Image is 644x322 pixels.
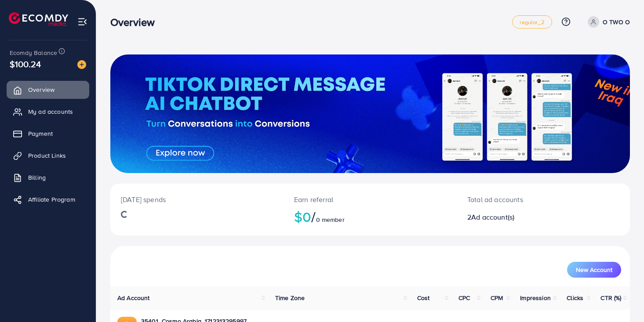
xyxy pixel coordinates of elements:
[28,85,55,94] span: Overview
[7,81,89,98] a: Overview
[467,213,576,221] h2: 2
[512,15,552,29] a: regular_2
[7,125,89,142] a: Payment
[7,191,89,208] a: Affiliate Program
[567,262,621,278] button: New Account
[28,195,75,204] span: Affiliate Program
[10,58,41,70] span: $100.24
[471,212,514,222] span: Ad account(s)
[603,17,630,27] p: O TWO O
[294,194,446,205] p: Earn referral
[275,293,305,302] span: Time Zone
[600,293,621,302] span: CTR (%)
[28,107,73,116] span: My ad accounts
[576,267,612,273] span: New Account
[520,19,544,25] span: regular_2
[316,215,345,224] span: 0 member
[520,293,551,302] span: Impression
[10,48,57,57] span: Ecomdy Balance
[28,129,53,138] span: Payment
[491,293,503,302] span: CPM
[294,208,446,225] h2: $0
[28,151,66,160] span: Product Links
[467,194,576,205] p: Total ad accounts
[567,293,583,302] span: Clicks
[121,194,273,205] p: [DATE] spends
[458,293,470,302] span: CPC
[110,16,162,29] h3: Overview
[7,169,89,186] a: Billing
[77,60,86,69] img: image
[7,147,89,164] a: Product Links
[9,12,68,26] img: logo
[584,16,630,28] a: O TWO O
[311,206,316,227] span: /
[28,173,46,182] span: Billing
[117,293,150,302] span: Ad Account
[417,293,430,302] span: Cost
[77,17,87,27] img: menu
[7,103,89,120] a: My ad accounts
